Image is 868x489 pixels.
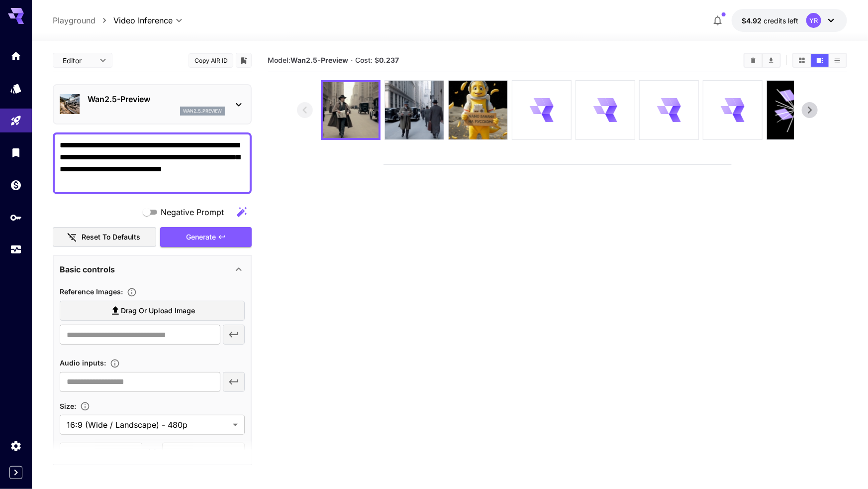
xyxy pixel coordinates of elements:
[60,359,106,367] span: Audio inputs :
[745,54,762,67] button: Clear All
[385,81,444,139] img: DV6s7IfOGRrmAAAAAElFTkSuQmCC
[63,55,94,66] span: Editor
[239,54,248,66] button: Add to library
[88,93,225,105] p: Wan2.5-Preview
[829,54,846,67] button: Show media in list view
[268,56,348,64] span: Model:
[53,14,96,26] a: Playground
[742,16,764,25] span: $4.92
[67,419,229,431] span: 16:9 (Wide / Landscape) - 480p
[53,14,113,26] nav: breadcrumb
[9,466,22,479] button: Expand sidebar
[10,115,22,127] div: Playground
[449,81,507,139] img: AolSruMj9zgAAAAASUVORK5CYII=
[763,54,780,67] button: Download All
[121,305,195,317] span: Drag or upload image
[10,82,22,95] div: Models
[10,50,22,62] div: Home
[811,54,829,67] button: Show media in video view
[744,53,781,68] div: Clear AllDownload All
[183,108,222,115] p: wan2_5_preview
[189,53,233,68] button: Copy AIR ID
[53,227,156,247] button: Reset to defaults
[160,227,252,247] button: Generate
[76,401,94,411] button: Adjust the dimensions of the generated image by specifying its width and height in pixels, or sel...
[380,56,399,64] b: 0.237
[186,231,216,244] span: Generate
[60,89,245,120] div: Wan2.5-Previewwan2_5_preview
[106,359,124,368] button: Upload an audio file. Supported formats: .mp3, .wav, .flac, .aac, .ogg, .m4a, .wma
[60,257,245,281] div: Basic controls
[351,54,353,66] p: ·
[113,14,173,26] span: Video Inference
[732,9,847,32] button: $4.9199YR
[764,16,798,25] span: credits left
[323,82,379,138] img: vFOrrHr0zAAAAAElFTkSuQmCC
[793,54,811,67] button: Show media in grid view
[806,13,821,28] div: YR
[60,263,115,275] p: Basic controls
[10,146,22,159] div: Library
[10,179,22,191] div: Wallet
[10,440,22,452] div: Settings
[10,244,22,256] div: Usage
[60,301,245,321] label: Drag or upload image
[356,56,399,64] span: Cost: $
[742,15,798,26] div: $4.9199
[792,53,847,68] div: Show media in grid viewShow media in video viewShow media in list view
[60,287,123,296] span: Reference Images :
[123,287,141,297] button: Upload a reference image to guide the result. Supported formats: MP4, WEBM and MOV.
[10,211,22,224] div: API Keys
[161,206,224,218] span: Negative Prompt
[60,402,76,410] span: Size :
[290,56,348,64] b: Wan2.5-Preview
